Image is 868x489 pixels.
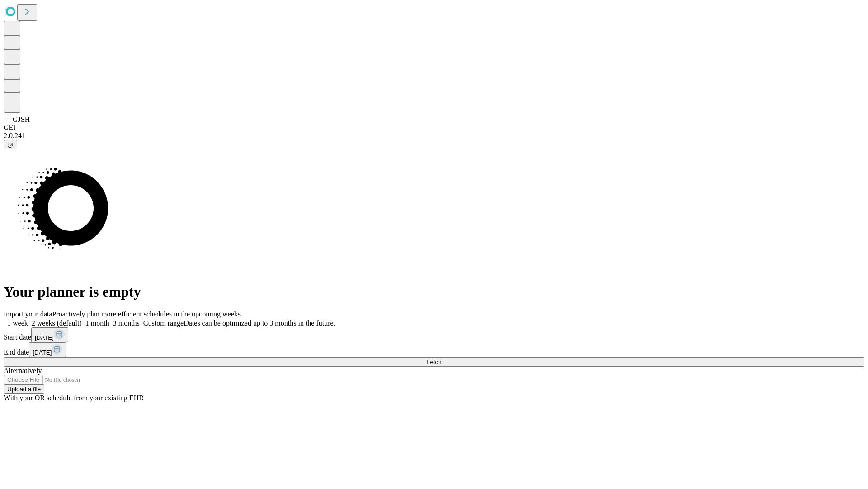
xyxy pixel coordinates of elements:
span: Alternatively [4,367,42,374]
span: Proactively plan more efficient schedules in the upcoming weeks. [52,310,242,318]
span: 1 month [85,319,109,327]
span: [DATE] [35,334,54,341]
div: 2.0.241 [4,132,864,140]
h1: Your planner is empty [4,283,864,300]
button: [DATE] [29,342,66,357]
div: GEI [4,124,864,132]
span: 2 weeks (default) [32,319,82,327]
button: Fetch [4,357,864,367]
div: End date [4,342,864,357]
div: Start date [4,327,864,342]
span: GJSH [13,115,30,123]
span: @ [7,141,14,148]
span: [DATE] [33,349,52,356]
span: Custom range [143,319,184,327]
span: 3 months [113,319,140,327]
span: Dates can be optimized up to 3 months in the future. [184,319,335,327]
button: [DATE] [31,327,68,342]
span: 1 week [7,319,28,327]
span: With your OR schedule from your existing EHR [4,394,144,402]
button: @ [4,140,17,149]
span: Import your data [4,310,52,318]
button: Upload a file [4,384,44,394]
span: Fetch [426,359,441,365]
